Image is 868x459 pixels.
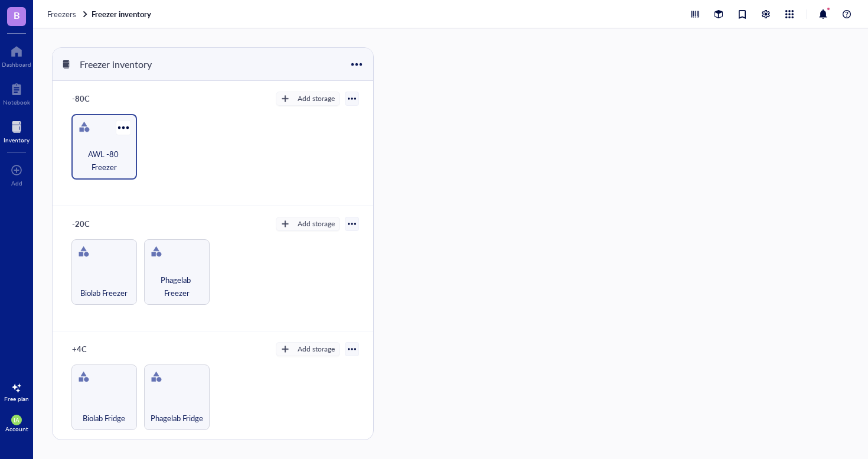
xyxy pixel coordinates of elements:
[276,342,340,356] button: Add storage
[14,8,20,22] span: B
[47,8,76,19] span: Freezers
[67,90,138,107] div: -80C
[276,92,340,106] button: Add storage
[14,416,19,424] span: IA
[2,42,31,68] a: Dashboard
[149,274,204,300] span: Phagelab Freezer
[276,217,340,231] button: Add storage
[4,136,30,144] div: Inventory
[151,412,203,425] span: Phagelab Fridge
[80,287,128,300] span: Biolab Freezer
[3,99,30,106] div: Notebook
[2,61,31,68] div: Dashboard
[298,93,335,104] div: Add storage
[77,148,131,174] span: AWL -80 Freezer
[3,80,30,106] a: Notebook
[298,219,335,229] div: Add storage
[298,344,335,354] div: Add storage
[4,118,30,144] a: Inventory
[4,395,29,402] div: Free plan
[11,180,22,187] div: Add
[67,216,138,232] div: -20C
[74,54,157,74] div: Freezer inventory
[5,425,28,432] div: Account
[47,9,89,19] a: Freezers
[83,412,125,425] span: Biolab Fridge
[67,341,138,357] div: +4C
[92,9,154,19] a: Freezer inventory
